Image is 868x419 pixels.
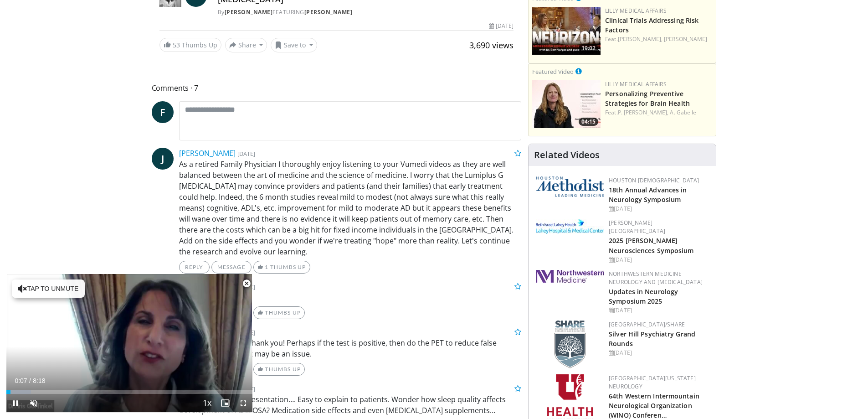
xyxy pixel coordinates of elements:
span: 19:02 [579,44,598,52]
span: 3,690 views [469,40,514,51]
span: / [29,377,31,384]
button: Unmute [25,394,43,412]
p: Loved this concise presentation…. Easy to explain to patients. Wonder how sleep quality affects d... [179,394,522,416]
span: 1 [265,264,268,270]
a: Silver Hill Psychiatry Grand Rounds [609,330,695,348]
a: 19:02 [532,7,601,55]
div: [DATE] [609,256,709,264]
button: Pause [6,394,25,412]
a: J [152,148,174,170]
a: 53 Thumbs Up [159,38,221,52]
small: Featured Video [532,67,574,76]
a: Updates in Neurology Symposium 2025 [609,287,678,305]
small: [DATE] [237,150,255,158]
a: [PERSON_NAME] [664,35,707,43]
a: 04:15 [532,80,601,128]
a: Northwestern Medicine Neurology and [MEDICAL_DATA] [609,270,703,286]
button: Save to [271,38,317,52]
a: Thumbs Up [253,306,305,319]
button: Close [237,274,256,293]
div: Feat. [605,35,712,43]
a: [PERSON_NAME], [618,35,663,43]
p: Great presentation, thank you! Perhaps if the test is positive, then do the PET to reduce false p... [179,337,522,359]
a: Personalizing Preventive Strategies for Brain Health [605,89,690,108]
div: [DATE] [609,306,709,315]
a: [PERSON_NAME] [225,8,273,16]
div: Feat. [605,109,712,117]
button: Enable picture-in-picture mode [216,394,234,412]
button: Share [225,38,267,52]
a: [GEOGRAPHIC_DATA]/SHARE [609,321,685,328]
img: e7977282-282c-4444-820d-7cc2733560fd.jpg.150x105_q85_autocrop_double_scale_upscale_version-0.2.jpg [536,219,604,234]
p: As a retired Family Physician I thoroughly enjoy listening to your Vumedi videos as they are well... [179,159,522,257]
img: 5e4488cc-e109-4a4e-9fd9-73bb9237ee91.png.150x105_q85_autocrop_double_scale_upscale_version-0.2.png [536,176,604,197]
a: Clinical Trials Addressing Risk Factors [605,16,699,34]
a: Houston [DEMOGRAPHIC_DATA] [609,176,699,184]
a: F [152,101,174,123]
span: 53 [173,41,180,49]
div: By FEATURING [218,8,514,16]
a: Reply [179,261,210,274]
a: [PERSON_NAME] [179,148,236,158]
img: 2a462fb6-9365-492a-ac79-3166a6f924d8.png.150x105_q85_autocrop_double_scale_upscale_version-0.2.jpg [536,270,604,283]
a: Lilly Medical Affairs [605,7,667,15]
a: Thumbs Up [253,363,305,376]
a: [PERSON_NAME] [304,8,353,16]
video-js: Video Player [6,274,252,413]
a: P. [PERSON_NAME], [618,109,669,116]
a: Lilly Medical Affairs [605,80,667,88]
small: [DATE] [237,283,255,291]
img: 1541e73f-d457-4c7d-a135-57e066998777.png.150x105_q85_crop-smart_upscale.jpg [532,7,601,55]
img: c3be7821-a0a3-4187-927a-3bb177bd76b4.png.150x105_q85_crop-smart_upscale.jpg [532,80,601,128]
span: Comments 7 [152,82,522,94]
div: [DATE] [609,205,709,213]
button: Tap to unmute [12,279,85,298]
img: f8aaeb6d-318f-4fcf-bd1d-54ce21f29e87.png.150x105_q85_autocrop_double_scale_upscale_version-0.2.png [554,321,586,368]
a: A. Gabelle [670,109,696,116]
span: 04:15 [579,118,598,126]
span: 8:18 [33,377,45,384]
small: [DATE] [237,385,255,393]
button: Fullscreen [234,394,252,412]
div: [DATE] [609,349,709,357]
a: [GEOGRAPHIC_DATA][US_STATE] Neurology [609,374,696,390]
small: [DATE] [237,328,255,336]
h4: Related Videos [534,150,600,160]
span: 0:07 [15,377,27,384]
a: 1 Thumbs Up [253,261,310,274]
a: [PERSON_NAME][GEOGRAPHIC_DATA] [609,219,665,235]
p: great talk - per usual [179,292,522,303]
button: Playback Rate [198,394,216,412]
a: Message [211,261,252,274]
div: Progress Bar [6,390,252,394]
a: 18th Annual Advances in Neurology Symposium [609,186,687,204]
div: [DATE] [489,22,514,30]
a: 2025 [PERSON_NAME] Neurosciences Symposium [609,236,693,254]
